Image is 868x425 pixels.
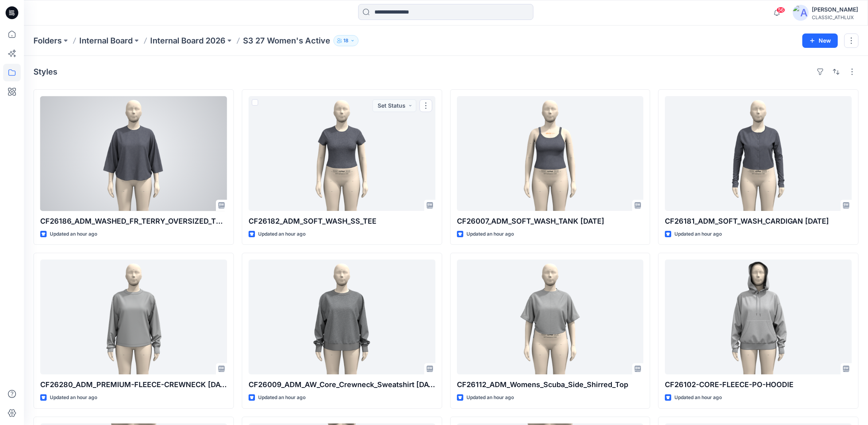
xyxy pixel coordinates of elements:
[79,35,133,46] a: Internal Board
[249,260,435,374] a: CF26009_ADM_AW_Core_Crewneck_Sweatshirt 13OCT25
[33,35,62,46] a: Folders
[665,379,852,390] p: CF26102-CORE-FLEECE-PO-HOODIE
[40,96,227,211] a: CF26186_ADM_WASHED_FR_TERRY_OVERSIZED_TEE 12OCT25
[249,216,435,227] p: CF26182_ADM_SOFT_WASH_SS_TEE
[674,394,722,402] p: Updated an hour ago
[333,35,359,46] button: 18
[812,14,858,20] div: CLASSIC_ATHLUX
[457,379,644,390] p: CF26112_ADM_Womens_Scuba_Side_Shirred_Top
[258,394,306,402] p: Updated an hour ago
[33,67,57,77] h4: Styles
[249,379,435,390] p: CF26009_ADM_AW_Core_Crewneck_Sweatshirt [DATE]
[249,96,435,211] a: CF26182_ADM_SOFT_WASH_SS_TEE
[243,35,330,46] p: S3 27 Women's Active
[793,5,809,21] img: avatar
[802,33,838,48] button: New
[40,216,227,227] p: CF26186_ADM_WASHED_FR_TERRY_OVERSIZED_TEE [DATE]
[40,379,227,390] p: CF26280_ADM_PREMIUM-FLEECE-CREWNECK [DATE]
[258,230,306,238] p: Updated an hour ago
[665,96,852,211] a: CF26181_ADM_SOFT_WASH_CARDIGAN 11OCT25
[150,35,225,46] a: Internal Board 2026
[466,230,514,238] p: Updated an hour ago
[674,230,722,238] p: Updated an hour ago
[457,216,644,227] p: CF26007_ADM_SOFT_WASH_TANK [DATE]
[457,96,644,211] a: CF26007_ADM_SOFT_WASH_TANK 11OCT25
[40,260,227,374] a: CF26280_ADM_PREMIUM-FLEECE-CREWNECK 11OCT25
[776,7,785,13] span: 56
[50,230,97,238] p: Updated an hour ago
[812,5,858,14] div: [PERSON_NAME]
[50,394,97,402] p: Updated an hour ago
[457,260,644,374] a: CF26112_ADM_Womens_Scuba_Side_Shirred_Top
[665,216,852,227] p: CF26181_ADM_SOFT_WASH_CARDIGAN [DATE]
[343,36,349,45] p: 18
[665,260,852,374] a: CF26102-CORE-FLEECE-PO-HOODIE
[466,394,514,402] p: Updated an hour ago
